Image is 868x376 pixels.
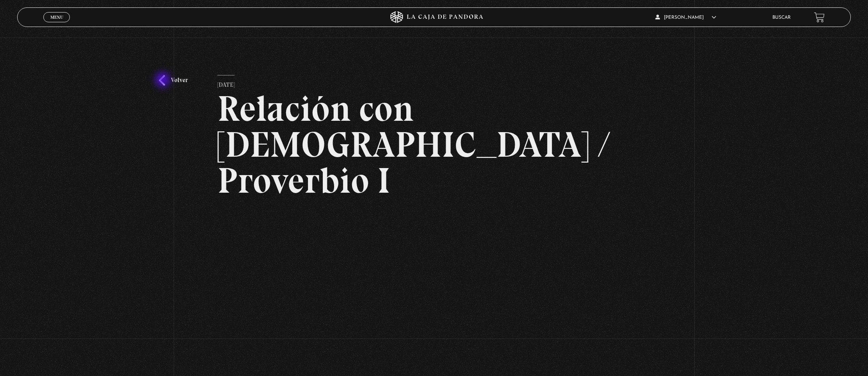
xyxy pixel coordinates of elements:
[814,12,825,23] a: View your shopping cart
[159,75,188,86] a: Volver
[217,91,651,199] h2: Relación con [DEMOGRAPHIC_DATA] / Proverbio I
[50,15,63,20] span: Menu
[48,21,66,27] span: Cerrar
[655,15,716,20] span: [PERSON_NAME]
[772,15,791,20] a: Buscar
[217,75,235,91] p: [DATE]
